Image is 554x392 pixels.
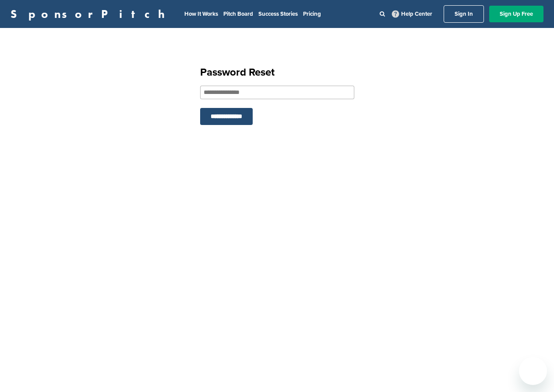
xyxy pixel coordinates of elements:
a: Help Center [390,9,434,19]
iframe: Button to launch messaging window [519,357,547,385]
a: SponsorPitch [11,8,170,20]
a: Pitch Board [223,10,253,17]
a: Pricing [303,10,321,17]
a: Sign Up Free [489,6,543,22]
a: Success Stories [258,10,298,17]
a: Sign In [444,5,484,23]
h1: Password Reset [200,65,354,80]
a: How It Works [184,10,218,17]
